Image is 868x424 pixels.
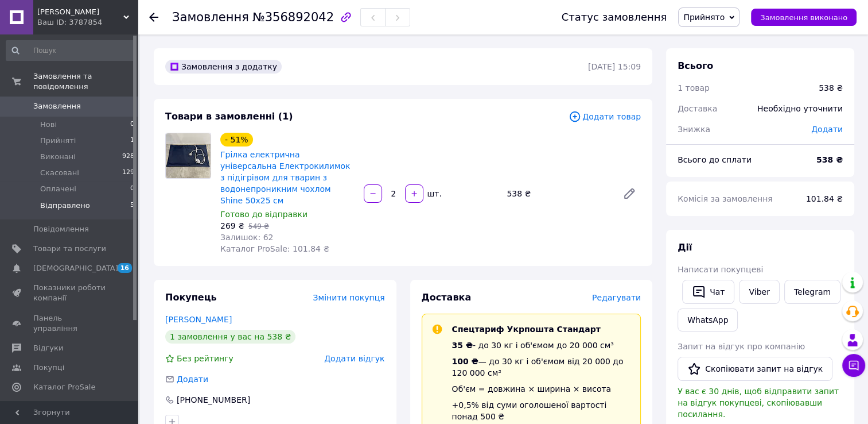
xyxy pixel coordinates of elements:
[165,315,232,324] a: [PERSON_NAME]
[452,325,601,334] span: Спецтариф Укрпошта Стандарт
[165,292,217,303] span: Покупець
[149,11,158,23] div: Повернутися назад
[33,101,81,111] span: Замовлення
[33,263,118,273] span: [DEMOGRAPHIC_DATA]
[452,340,632,351] div: - до 30 кг і об'ємом до 20 000 см³
[452,357,478,366] span: 100 ₴
[678,155,752,164] span: Всього до сплати
[562,11,667,23] div: Статус замовлення
[122,168,134,178] span: 129
[177,354,233,363] span: Без рейтингу
[220,221,244,230] span: 269 ₴
[122,152,134,162] span: 928
[33,363,64,373] span: Покупці
[118,263,132,273] span: 16
[220,133,253,147] div: - 51%
[33,71,138,92] span: Замовлення та повідомлення
[452,383,632,395] div: Об'єм = довжина × ширина × висота
[678,265,763,274] span: Написати покупцеві
[165,60,282,74] div: Замовлення з додатку
[569,110,641,123] span: Додати товар
[678,125,710,134] span: Знижка
[425,188,443,199] div: шт.
[819,82,843,94] div: 538 ₴
[806,194,843,203] span: 101.84 ₴
[33,382,95,392] span: Каталог ProSale
[40,152,76,162] span: Виконані
[176,394,251,406] div: [PHONE_NUMBER]
[40,120,57,130] span: Нові
[682,280,734,304] button: Чат
[130,120,134,130] span: 0
[784,280,840,304] a: Telegram
[683,13,725,22] span: Прийнято
[33,343,63,353] span: Відгуки
[739,280,779,304] a: Viber
[452,341,473,350] span: 35 ₴
[313,293,385,302] span: Змінити покупця
[811,125,843,134] span: Додати
[40,168,79,178] span: Скасовані
[40,184,76,194] span: Оплачені
[592,293,641,302] span: Редагувати
[165,111,293,122] span: Товари в замовленні (1)
[220,233,273,242] span: Залишок: 62
[751,9,857,26] button: Замовлення виконано
[678,194,773,203] span: Комісія за замовлення
[130,136,134,146] span: 1
[502,186,613,202] div: 538 ₴
[130,184,134,194] span: 0
[678,83,710,92] span: 1 товар
[33,224,89,234] span: Повідомлення
[678,342,805,351] span: Запит на відгук про компанію
[37,17,138,28] div: Ваш ID: 3787854
[40,201,90,211] span: Відправлено
[678,387,839,419] span: У вас є 30 днів, щоб відправити запит на відгук покупцеві, скопіювавши посилання.
[618,182,641,205] a: Редагувати
[324,354,384,363] span: Додати відгук
[252,10,334,24] span: №356892042
[588,62,641,71] time: [DATE] 15:09
[37,7,123,17] span: ЧІЖ
[177,375,208,384] span: Додати
[166,133,211,178] img: Грілка електрична універсальна Електрокилимок з підігрівом для тварин з водонепроникним чохлом Sh...
[172,10,249,24] span: Замовлення
[220,244,329,253] span: Каталог ProSale: 101.84 ₴
[678,60,713,71] span: Всього
[760,13,847,22] span: Замовлення виконано
[220,210,308,219] span: Готово до відправки
[248,222,269,230] span: 549 ₴
[33,244,106,254] span: Товари та послуги
[816,155,843,164] b: 538 ₴
[678,242,692,253] span: Дії
[165,330,295,344] div: 1 замовлення у вас на 538 ₴
[452,399,632,422] div: +0,5% від суми оголошеної вартості понад 500 ₴
[678,357,832,381] button: Скопіювати запит на відгук
[40,136,76,146] span: Прийняті
[130,201,134,211] span: 5
[750,96,850,121] div: Необхідно уточнити
[452,356,632,379] div: — до 30 кг і об'ємом від 20 000 до 120 000 см³
[220,150,350,205] a: Грілка електрична універсальна Електрокилимок з підігрівом для тварин з водонепроникним чохлом Sh...
[6,40,135,61] input: Пошук
[33,313,106,334] span: Панель управління
[33,283,106,303] span: Показники роботи компанії
[842,354,865,377] button: Чат з покупцем
[678,309,738,332] a: WhatsApp
[422,292,472,303] span: Доставка
[678,104,717,113] span: Доставка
